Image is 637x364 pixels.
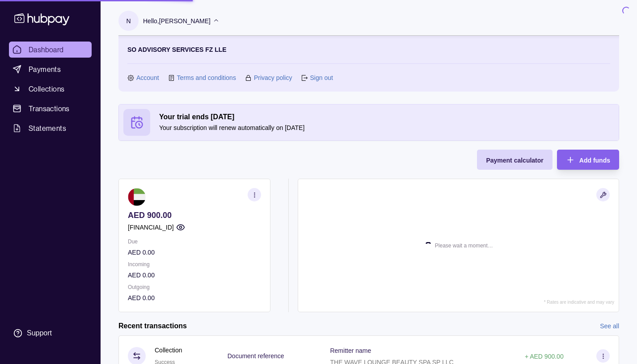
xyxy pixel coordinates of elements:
[29,44,64,55] span: Dashboard
[557,150,619,170] button: Add funds
[128,282,261,292] p: Outgoing
[310,73,333,83] a: Sign out
[143,16,211,26] p: Hello, [PERSON_NAME]
[27,328,52,338] div: Support
[9,81,92,97] a: Collections
[128,188,146,206] img: ae
[29,103,70,114] span: Transactions
[9,324,92,343] a: Support
[126,16,131,26] p: N
[9,61,92,77] a: Payments
[136,73,159,83] a: Account
[29,64,61,75] span: Payments
[435,241,493,251] p: Please wait a moment…
[177,73,236,83] a: Terms and conditions
[9,42,92,58] a: Dashboard
[29,123,66,134] span: Statements
[159,112,614,122] h2: Your trial ends [DATE]
[118,321,187,331] h2: Recent transactions
[128,210,261,220] p: AED 900.00
[128,222,174,232] p: [FINANCIAL_ID]
[128,270,261,280] p: AED 0.00
[128,293,261,303] p: AED 0.00
[486,157,543,164] span: Payment calculator
[128,259,261,269] p: Incoming
[228,352,284,360] p: Document reference
[127,45,227,54] p: SO ADVISORY SERVICES FZ LLE
[128,237,261,247] p: Due
[330,347,371,354] p: Remitter name
[155,345,182,355] p: Collection
[477,150,552,170] button: Payment calculator
[544,300,614,305] p: * Rates are indicative and may vary
[600,321,619,331] a: See all
[9,100,92,117] a: Transactions
[579,157,610,164] span: Add funds
[9,120,92,136] a: Statements
[254,73,292,83] a: Privacy policy
[29,84,64,94] span: Collections
[525,353,564,360] p: + AED 900.00
[159,123,614,133] p: Your subscription will renew automatically on [DATE]
[128,247,261,257] p: AED 0.00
